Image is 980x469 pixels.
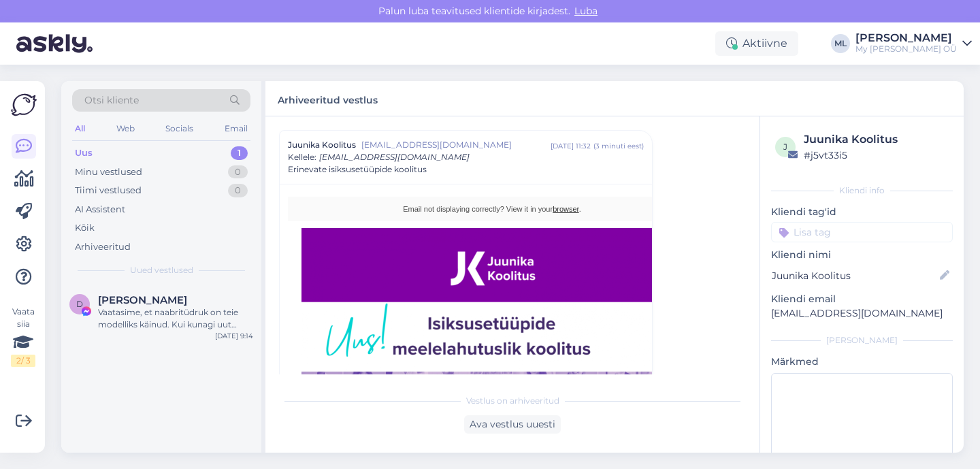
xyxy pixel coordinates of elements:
input: Lisa nimi [772,268,937,283]
div: Ava vestlus uuesti [464,415,561,434]
div: [DATE] 9:14 [215,331,253,341]
div: Vaatasime, et naabritüdruk on teie modelliks käinud. Kui kunagi uut modelli otsite, siis mul üks ... [98,306,253,331]
input: Lisa tag [771,222,953,242]
img: Askly Logo [11,92,37,118]
div: 0 [228,184,248,197]
div: [PERSON_NAME] [771,334,953,346]
div: All [72,120,88,138]
div: Web [114,120,137,138]
p: [EMAIL_ADDRESS][DOMAIN_NAME] [771,306,953,321]
div: Socials [163,120,196,138]
a: browser [553,205,579,213]
div: [PERSON_NAME] [855,33,957,44]
div: Kõik [75,221,95,235]
p: Kliendi email [771,292,953,306]
span: Kellele : [288,152,316,162]
span: Juunika Koolitus [288,139,356,151]
div: 2 / 3 [11,355,35,367]
div: Aktiivne [715,31,798,56]
div: Uus [75,146,93,160]
p: Email not displaying correctly? View it in your . [301,204,683,214]
a: [PERSON_NAME]My [PERSON_NAME] OÜ [855,33,972,54]
span: [EMAIL_ADDRESS][DOMAIN_NAME] [361,139,551,151]
div: Vaata siia [11,306,35,367]
div: Minu vestlused [75,165,142,179]
div: Email [222,120,250,138]
span: j [783,142,787,152]
div: ML [831,34,850,53]
label: Arhiveeritud vestlus [278,89,378,108]
div: Arhiveeritud [75,240,131,254]
div: # j5vt33i5 [804,148,949,163]
p: Märkmed [771,355,953,369]
div: AI Assistent [75,203,125,216]
div: 0 [228,165,248,179]
div: ( 3 minuti eest ) [593,141,644,151]
span: Uued vestlused [130,264,193,276]
div: Kliendi info [771,184,953,197]
span: D [76,299,83,309]
div: My [PERSON_NAME] OÜ [855,44,957,54]
div: [DATE] 11:32 [551,141,591,151]
div: Juunika Koolitus [804,131,949,148]
span: Vestlus on arhiveeritud [466,395,559,407]
div: 1 [231,146,248,160]
p: Kliendi tag'id [771,205,953,219]
p: Kliendi nimi [771,248,953,262]
div: Tiimi vestlused [75,184,142,197]
span: Erinevate isiksusetüüpide koolitus [288,163,427,176]
span: Luba [570,5,602,17]
span: [EMAIL_ADDRESS][DOMAIN_NAME] [319,152,470,162]
span: Doris Loid [98,294,187,306]
span: Otsi kliente [84,93,139,108]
